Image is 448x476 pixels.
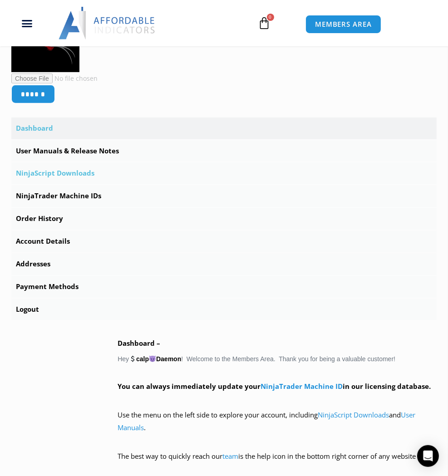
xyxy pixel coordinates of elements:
[11,299,437,320] a: Logout
[129,356,136,362] img: 💲
[417,445,439,467] div: Open Intercom Messenger
[11,118,437,139] a: Dashboard
[118,339,160,348] b: Dashboard –
[11,276,437,298] a: Payment Methods
[11,253,437,275] a: Addresses
[11,185,437,207] a: NinjaTrader Machine IDs
[245,10,285,36] a: 0
[267,14,274,21] span: 0
[318,410,389,419] a: NinjaScript Downloads
[11,118,437,320] nav: Account pages
[5,15,49,32] div: Menu Toggle
[305,15,381,34] a: MEMBERS AREA
[118,410,415,432] a: User Manuals
[129,355,181,363] strong: calp Daemon
[315,21,372,28] span: MEMBERS AREA
[11,208,437,230] a: Order History
[118,337,437,476] div: Hey ! Welcome to the Members Area. Thank you for being a valuable customer!
[118,450,437,476] p: The best way to quickly reach our is the help icon in the bottom right corner of any website page!
[11,162,437,184] a: NinjaScript Downloads
[59,7,156,39] img: LogoAI | Affordable Indicators – NinjaTrader
[118,382,431,391] strong: You can always immediately update your in our licensing database.
[261,382,343,391] a: NinjaTrader Machine ID
[222,451,238,461] a: team
[118,409,437,447] p: Use the menu on the left side to explore your account, including and .
[149,356,156,362] img: 😈
[11,140,437,162] a: User Manuals & Release Notes
[11,231,437,252] a: Account Details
